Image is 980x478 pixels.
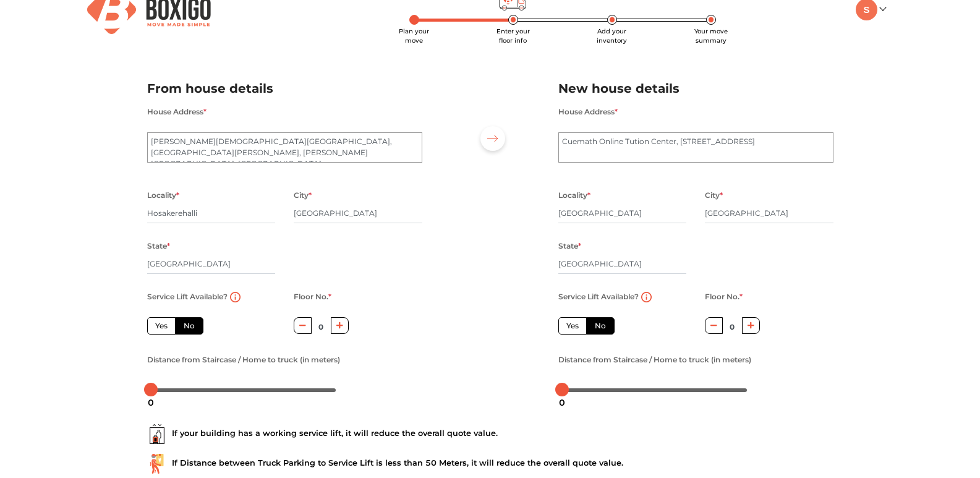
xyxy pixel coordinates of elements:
img: ... [147,454,167,474]
label: City [294,187,312,203]
label: Floor No. [705,289,743,305]
label: City [705,187,723,203]
div: If your building has a working service lift, it will reduce the overall quote value. [147,424,833,444]
label: Locality [558,187,590,203]
label: Locality [147,187,179,203]
label: No [175,317,203,335]
div: If Distance between Truck Parking to Service Lift is less than 50 Meters, it will reduce the over... [147,454,833,474]
label: Distance from Staircase / Home to truck (in meters) [558,352,751,368]
span: Plan your move [399,27,429,45]
span: Your move summary [694,27,728,45]
label: Distance from Staircase / Home to truck (in meters) [147,352,340,368]
span: Enter your floor info [496,27,530,45]
label: Floor No. [294,289,331,305]
div: 0 [554,392,570,413]
h2: New house details [558,79,833,99]
img: ... [147,424,167,444]
h2: From house details [147,79,422,99]
label: Service Lift Available? [558,289,639,305]
label: Yes [558,317,587,335]
div: 0 [143,392,159,413]
textarea: [PERSON_NAME][DEMOGRAPHIC_DATA][GEOGRAPHIC_DATA], [GEOGRAPHIC_DATA][PERSON_NAME], [PERSON_NAME][G... [147,132,422,163]
label: Service Lift Available? [147,289,228,305]
textarea: Cuemath Online Tution Center, [STREET_ADDRESS] [558,132,833,163]
label: House Address [147,104,207,120]
label: No [586,317,615,335]
label: State [558,238,581,254]
label: Yes [147,317,176,335]
span: Add your inventory [597,27,627,45]
label: House Address [558,104,618,120]
label: State [147,238,170,254]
